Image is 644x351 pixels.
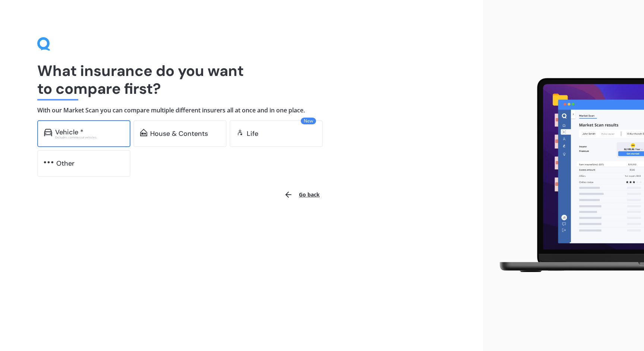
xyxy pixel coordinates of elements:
img: life.f720d6a2d7cdcd3ad642.svg [236,129,244,136]
div: House & Contents [150,130,208,137]
span: New [301,118,316,124]
div: Vehicle * [55,128,83,136]
div: Other [56,160,75,167]
div: Life [247,130,258,137]
img: home-and-contents.b802091223b8502ef2dd.svg [140,129,147,136]
img: car.f15378c7a67c060ca3f3.svg [44,129,52,136]
img: other.81dba5aafe580aa69f38.svg [44,159,53,166]
img: laptop.webp [489,74,644,277]
h1: What insurance do you want to compare first? [37,62,446,98]
h4: With our Market Scan you can compare multiple different insurers all at once and in one place. [37,106,446,114]
button: Go back [280,186,324,204]
div: Excludes commercial vehicles [55,136,124,139]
